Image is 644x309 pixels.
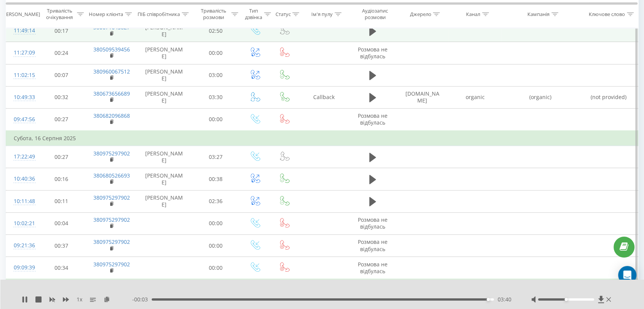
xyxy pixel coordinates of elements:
[93,238,130,245] a: 380975297902
[358,238,388,252] span: Розмова не відбулась
[37,168,86,190] td: 00:16
[93,172,130,179] a: 380680526693
[37,235,86,257] td: 00:37
[14,194,29,209] div: 10:11:48
[14,45,29,60] div: 11:27:09
[191,108,240,131] td: 00:00
[136,42,191,64] td: [PERSON_NAME]
[44,8,75,21] div: Тривалість очікування
[589,11,625,18] div: Ключове слово
[14,260,29,275] div: 09:09:39
[37,212,86,234] td: 00:04
[396,86,449,108] td: [DOMAIN_NAME]
[14,216,29,231] div: 10:02:21
[2,11,40,18] div: [PERSON_NAME]
[37,146,86,168] td: 00:27
[37,108,86,131] td: 00:27
[93,216,130,223] a: 380975297902
[191,146,240,168] td: 03:27
[93,150,130,157] a: 380975297902
[89,11,123,18] div: Номер клієнта
[93,68,130,75] a: 380960067512
[6,279,638,294] td: П’ятниця, 15 Серпня 2025
[501,86,580,108] td: (organic)
[191,86,240,108] td: 03:30
[14,171,29,186] div: 10:40:36
[37,42,86,64] td: 00:24
[358,112,388,126] span: Розмова не відбулась
[356,8,394,21] div: Аудіозапис розмови
[618,266,636,284] div: Open Intercom Messenger
[136,190,191,212] td: [PERSON_NAME]
[6,131,638,146] td: Субота, 16 Серпня 2025
[77,296,82,303] span: 1 x
[487,298,490,301] div: Accessibility label
[191,20,240,42] td: 02:50
[466,11,480,18] div: Канал
[136,86,191,108] td: [PERSON_NAME]
[14,90,29,105] div: 10:49:33
[93,112,130,119] a: 380682096868
[245,8,262,21] div: Тип дзвінка
[37,190,86,212] td: 00:11
[14,23,29,38] div: 11:49:14
[14,112,29,127] div: 09:47:56
[410,11,431,18] div: Джерело
[358,46,388,60] span: Розмова не відбулась
[191,235,240,257] td: 00:00
[564,298,567,301] div: Accessibility label
[14,238,29,253] div: 09:21:36
[138,11,180,18] div: ПІБ співробітника
[136,20,191,42] td: [PERSON_NAME]
[136,146,191,168] td: [PERSON_NAME]
[358,261,388,275] span: Розмова не відбулась
[311,11,333,18] div: Ім'я пулу
[527,11,549,18] div: Кампанія
[93,261,130,268] a: 380975297902
[579,86,638,108] td: (not provided)
[191,257,240,279] td: 00:00
[191,42,240,64] td: 00:00
[37,257,86,279] td: 00:34
[191,190,240,212] td: 02:36
[37,64,86,86] td: 00:07
[93,24,130,31] a: 380671645827
[93,90,130,97] a: 380673656689
[191,168,240,190] td: 00:38
[136,168,191,190] td: [PERSON_NAME]
[498,296,511,303] span: 03:40
[132,296,152,303] span: - 00:03
[93,194,130,201] a: 380975297902
[198,8,229,21] div: Тривалість розмови
[37,86,86,108] td: 00:32
[275,11,290,18] div: Статус
[37,20,86,42] td: 00:17
[191,212,240,234] td: 00:00
[93,46,130,53] a: 380509539456
[191,64,240,86] td: 03:00
[358,216,388,230] span: Розмова не відбулась
[298,86,349,108] td: Callback
[449,86,501,108] td: organic
[14,68,29,83] div: 11:02:15
[14,149,29,164] div: 17:22:49
[136,64,191,86] td: [PERSON_NAME]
